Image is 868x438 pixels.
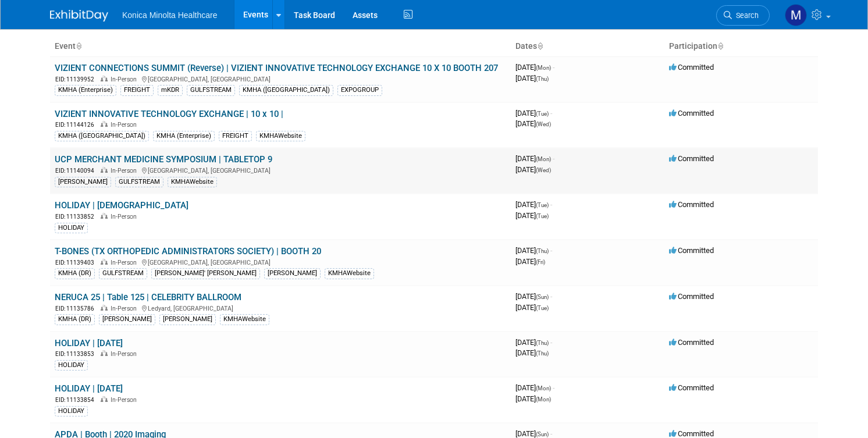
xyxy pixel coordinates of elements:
span: - [553,154,554,163]
span: [DATE] [515,303,549,312]
span: EID: 11133853 [55,351,99,357]
div: [GEOGRAPHIC_DATA], [GEOGRAPHIC_DATA] [55,74,506,84]
span: [DATE] [515,257,545,266]
th: Event [50,37,511,56]
span: [DATE] [515,154,554,163]
span: (Thu) [536,248,549,254]
span: - [550,429,552,438]
div: KMHAWebsite [220,314,269,325]
span: - [550,200,552,209]
th: Dates [511,37,664,56]
span: [DATE] [515,394,551,403]
span: EID: 11140094 [55,168,99,174]
span: Committed [669,246,714,255]
span: In-Person [111,396,140,404]
div: mKDR [158,85,183,95]
div: FREIGHT [219,131,252,141]
span: (Thu) [536,350,549,357]
div: KMHA ([GEOGRAPHIC_DATA]) [239,85,333,95]
span: Committed [669,154,714,163]
div: KMHAWebsite [168,177,217,187]
div: KMHA (DR) [55,314,95,325]
span: [DATE] [515,74,549,83]
a: Sort by Start Date [537,41,543,51]
span: In-Person [111,167,140,175]
span: In-Person [111,213,140,220]
span: (Thu) [536,340,549,346]
span: EID: 11139952 [55,76,99,83]
a: HOLIDAY | [DATE] [55,338,123,348]
span: Committed [669,383,714,392]
span: [DATE] [515,383,554,392]
span: (Mon) [536,65,551,71]
span: [DATE] [515,429,552,438]
img: In-Person Event [101,213,108,219]
span: EID: 11133852 [55,213,99,220]
span: - [550,246,552,255]
span: - [553,63,554,72]
span: In-Person [111,76,140,83]
div: GULFSTREAM [99,268,147,279]
div: [PERSON_NAME]' [PERSON_NAME] [151,268,260,279]
img: In-Person Event [101,305,108,311]
span: Search [732,11,759,20]
img: In-Person Event [101,76,108,81]
span: [DATE] [515,63,554,72]
a: VIZIENT INNOVATIVE TECHNOLOGY EXCHANGE | 10 x 10 | [55,109,283,119]
a: Search [716,5,770,26]
span: - [550,338,552,347]
span: Committed [669,63,714,72]
a: HOLIDAY | [DATE] [55,383,123,394]
span: [DATE] [515,211,549,220]
span: - [550,109,552,117]
span: Committed [669,200,714,209]
img: In-Person Event [101,121,108,127]
div: GULFSTREAM [187,85,235,95]
a: Sort by Participation Type [717,41,723,51]
span: [DATE] [515,246,552,255]
span: [DATE] [515,292,552,301]
img: In-Person Event [101,350,108,356]
img: In-Person Event [101,167,108,173]
span: (Sun) [536,294,549,300]
div: HOLIDAY [55,223,88,233]
a: Sort by Event Name [76,41,81,51]
img: ExhibitDay [50,10,108,22]
div: [PERSON_NAME] [159,314,216,325]
div: KMHAWebsite [256,131,305,141]
div: HOLIDAY [55,406,88,416]
div: KMHAWebsite [325,268,374,279]
span: [DATE] [515,348,549,357]
span: (Sun) [536,431,549,437]
span: [DATE] [515,119,551,128]
span: (Thu) [536,76,549,82]
a: NERUCA 25 | Table 125 | CELEBRITY BALLROOM [55,292,241,302]
span: EID: 11144126 [55,122,99,128]
span: Committed [669,292,714,301]
img: In-Person Event [101,259,108,265]
span: EID: 11135786 [55,305,99,312]
div: KMHA (Enterprise) [153,131,215,141]
div: [PERSON_NAME] [264,268,321,279]
span: (Wed) [536,167,551,173]
span: [DATE] [515,338,552,347]
a: T-BONES (TX ORTHOPEDIC ADMINISTRATORS SOCIETY) | BOOTH 20 [55,246,321,257]
span: (Mon) [536,396,551,403]
span: (Tue) [536,305,549,311]
span: In-Person [111,350,140,358]
span: Committed [669,109,714,117]
img: In-Person Event [101,396,108,402]
span: In-Person [111,121,140,129]
th: Participation [664,37,818,56]
span: In-Person [111,305,140,312]
div: [PERSON_NAME] [99,314,155,325]
div: KMHA (DR) [55,268,95,279]
span: EID: 11133854 [55,397,99,403]
div: [GEOGRAPHIC_DATA], [GEOGRAPHIC_DATA] [55,257,506,267]
div: EXPOGROUP [337,85,382,95]
div: KMHA (Enterprise) [55,85,116,95]
span: [DATE] [515,165,551,174]
span: - [550,292,552,301]
div: Ledyard, [GEOGRAPHIC_DATA] [55,303,506,313]
div: KMHA ([GEOGRAPHIC_DATA]) [55,131,149,141]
